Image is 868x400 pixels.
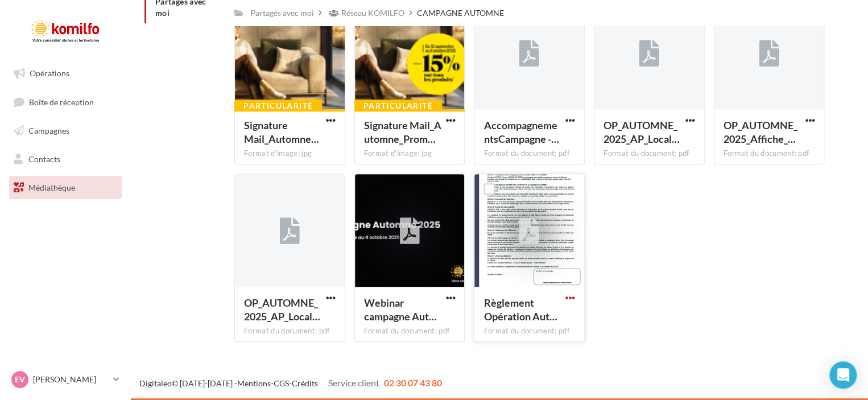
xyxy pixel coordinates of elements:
div: Open Intercom Messenger [829,361,857,389]
span: OP_AUTOMNE_2025_Affiche_4x3_HD [724,119,797,145]
span: EV [15,374,25,385]
span: AccompagnementsCampagne - Automne 2025 [483,119,559,145]
div: Format du document: pdf [244,326,336,336]
div: Format du document: pdf [364,326,456,336]
div: Format du document: pdf [483,326,575,336]
div: CAMPAGNE AUTOMNE [417,7,504,19]
span: Contacts [28,154,60,164]
a: Opérations [7,61,124,85]
a: Boîte de réception [7,90,124,114]
span: OP_AUTOMNE_2025_AP_Locale_A4_Paysage_HD [244,296,320,323]
a: Campagnes [7,119,124,143]
div: Format du document: pdf [604,149,695,159]
span: 02 30 07 43 80 [384,377,442,388]
a: CGS [274,378,289,388]
span: Signature Mail_Automne_Promo 25_3681x1121 [364,119,441,145]
div: Réseau KOMILFO [341,7,404,19]
div: Format du document: pdf [483,149,575,159]
span: Campagnes [28,126,69,135]
div: Format d'image: jpg [244,149,336,159]
a: Contacts [7,147,124,171]
span: Médiathèque [28,182,75,192]
a: EV [PERSON_NAME] [9,369,122,390]
div: Partagés avec moi [250,7,314,19]
a: Mentions [237,378,271,388]
span: OP_AUTOMNE_2025_AP_Locale_A4_Portrait_HD [604,119,680,145]
span: © [DATE]-[DATE] - - - [139,378,442,388]
p: [PERSON_NAME] [33,374,109,385]
div: Particularité [354,100,442,112]
span: Webinar campagne Automne 25 V2 [364,296,437,323]
span: Boîte de réception [29,97,94,106]
a: Crédits [292,378,318,388]
div: Format d'image: jpg [364,149,456,159]
a: Digitaleo [139,378,172,388]
span: Service client [328,377,379,388]
div: Format du document: pdf [724,149,815,159]
span: Opérations [30,68,69,78]
span: Règlement Opération Automne 2025 [483,296,557,323]
span: Signature Mail_Automne 25_3681x1121 [244,119,319,145]
a: Médiathèque [7,176,124,200]
div: Particularité [234,100,322,112]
